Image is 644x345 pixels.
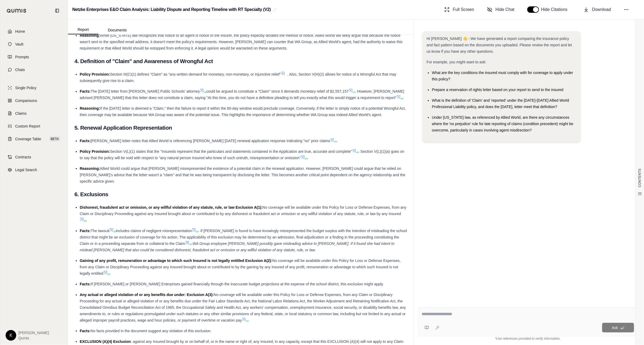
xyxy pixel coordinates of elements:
span: . [86,218,87,222]
span: . [307,156,308,160]
a: Contracts [3,151,65,163]
span: Comparisons [15,98,37,103]
span: No coverage will be available under this Policy for Loss or Defense Expenses, from any Claim or D... [80,258,401,276]
a: Comparisons [3,95,65,106]
button: Full Screen [442,4,477,15]
button: Report [68,25,98,34]
span: includes claims of negligent misrepresentation [116,229,192,233]
span: . [192,241,193,246]
span: Reasoning: [80,33,100,38]
span: What is the definition of 'Claim' and 'reported' under the [DATE]-[DATE] Allied World Professiona... [432,98,569,109]
button: Hide Chat [485,4,517,15]
span: Policy Provision: [80,72,110,76]
span: Facts: [80,282,91,286]
span: What are the key conditions the insured must comply with for coverage to apply under this policy? [432,71,573,81]
h2: Netzke Enterprises E&O Claim Analysis: Liability Dispute and Reporting Timeline with RT Specialty... [72,5,271,14]
h2: 4. Definition of "Claim" and Awareness of Wrongful Act [74,56,407,67]
span: Contracts [15,154,31,160]
span: . [248,318,249,322]
button: Documents [98,26,136,34]
span: [PERSON_NAME] letter notes that Allied World is referencing [PERSON_NAME] [DATE] renewal applicat... [91,139,330,143]
span: Hide Citations [541,6,571,13]
span: [PERSON_NAME] [18,330,49,335]
span: No facts provided in the document suggest any violation of this exclusion. [91,329,211,333]
span: Claims [15,111,27,116]
span: Single Policy [15,85,36,91]
span: . Also, Section V(H)(2) allows for notice of a Wrongful Act that may subsequently give rise to a ... [80,72,397,83]
span: could be argued to constitute a "Claim" since it demands monetary relief of $2,557,157 [206,89,349,93]
span: Prepare a reservation of rights letter based on your report to send to the insured [432,88,563,92]
a: Vault [3,38,65,50]
button: Ask [602,323,634,332]
a: Single Policy [3,82,65,94]
span: The [DATE] letter from [PERSON_NAME] Public Schools' attorney [91,89,200,93]
span: . [403,96,404,100]
span: . [110,271,111,276]
span: Reasoning: [80,106,100,110]
a: Prompts [3,51,65,63]
div: *Use references provided to verify information. [418,336,638,341]
span: While [US_STATE] law recognizes that notice to an agent is notice to the insurer, the policy expl... [80,33,403,50]
span: . Section V(L)(1)(a) goes on to say that the policy will be void with respect to "any natural per... [80,149,404,160]
span: Coverage Table [15,136,41,142]
span: EXCLUSION (A)(4) Exclusion [80,339,131,344]
span: CONTENTS [638,169,642,187]
span: Under [US_STATE] law, as referenced by Allied World, are there any circumstances where the 'no pr... [432,115,573,132]
span: No coverage will be available under this Policy for Loss or Defense Expenses, from any Claim or D... [80,205,407,216]
a: Chats [3,64,65,76]
span: Prompts [15,54,29,60]
span: Custom Report [15,124,40,129]
span: Ask [612,326,618,330]
span: Policy Provision: [80,149,110,154]
span: Gaining of any profit, remuneration or advantage to which such Insured is not legally entitled Ex... [80,258,272,263]
h2: 6. Exclusions [74,189,407,200]
span: WA Group employee [PERSON_NAME] possibly gave misleading advice to [PERSON_NAME]. If it found she... [80,241,394,252]
span: Facts: [80,229,91,233]
span: If the [DATE] letter is deemed a "Claim," then the failure to report it within the 60-day window ... [80,106,406,117]
span: Reasoning: [80,166,100,171]
span: If [PERSON_NAME] or [PERSON_NAME] Enterprises gained financially through the inaccurate budget pr... [91,282,384,286]
span: The lawsuit [91,229,110,233]
span: Facts: [80,139,91,143]
span: Qumis [18,335,49,341]
span: . [336,139,338,143]
span: Download [592,6,611,13]
span: Home [15,29,25,34]
span: Hide Chat [496,6,515,13]
a: Claims [3,108,65,119]
span: Section III(C)(1) defines "Claim" as "any written demand for monetary, non-monetary, or injunctiv... [110,72,281,76]
span: Section V(L)(1) states that the "Insureds represent that the particulars and statements contained... [110,149,352,154]
span: Chats [15,67,25,72]
span: Any actual or alleged violation of or any benefits due under: Exclusion A(3): [80,293,214,297]
button: Download [582,4,613,15]
button: Collapse sidebar [53,6,61,15]
div: K [6,330,16,341]
span: Facts: [80,89,91,93]
img: Qumis Logo [7,9,27,13]
span: Allied World could argue that [PERSON_NAME] misrepresented the existence of a potential claim in ... [80,166,405,183]
span: For example, you might want to ask: [427,60,486,64]
span: Full Screen [453,6,474,13]
a: Custom Report [3,120,65,132]
span: Legal Search [15,167,37,172]
a: Home [3,26,65,37]
span: Vault [15,42,23,47]
span: Hi [PERSON_NAME] 👋 - We have generated a report comparing the insurance policy and fact pattern b... [427,36,572,54]
a: Legal Search [3,164,65,176]
span: BETA [49,136,60,142]
span: No coverage will be available under this Policy for Loss or Defense Expenses, from any Claim or D... [80,293,406,322]
span: . However, [PERSON_NAME] advised [PERSON_NAME] that this letter does not constitute a claim, sayi... [80,89,404,100]
span: Dishonest, fraudulent act or omission, or any willful violation of any statute, rule, or law Excl... [80,205,263,210]
a: Coverage TableBETA [3,133,65,145]
span: Facts: [80,329,91,333]
h2: 5. Renewal Application Representation [74,122,407,133]
span: . If [PERSON_NAME] is found to have knowingly misrepresented the budget surplus with the intentio... [80,229,407,246]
